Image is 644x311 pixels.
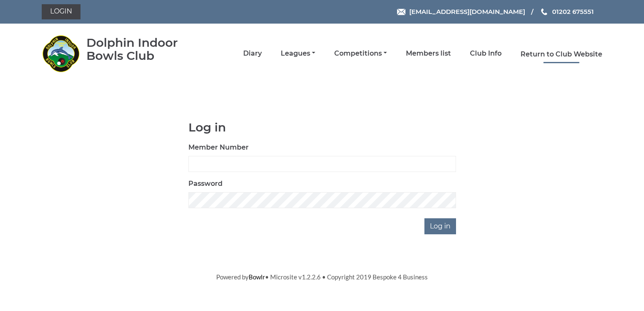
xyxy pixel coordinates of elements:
[406,49,451,58] a: Members list
[249,273,265,281] a: Bowlr
[409,8,525,16] span: [EMAIL_ADDRESS][DOMAIN_NAME]
[470,49,502,58] a: Club Info
[397,9,405,15] img: Email
[424,218,456,234] input: Log in
[42,4,80,19] a: Login
[540,7,594,16] a: Phone us 01202 675551
[216,273,428,281] span: Powered by • Microsite v1.2.2.6 • Copyright 2019 Bespoke 4 Business
[397,7,525,16] a: Email [EMAIL_ADDRESS][DOMAIN_NAME]
[188,121,456,134] h1: Log in
[243,49,262,58] a: Diary
[188,142,249,153] label: Member Number
[86,36,202,62] div: Dolphin Indoor Bowls Club
[552,8,594,16] span: 01202 675551
[188,179,223,189] label: Password
[334,49,387,58] a: Competitions
[42,35,80,72] img: Dolphin Indoor Bowls Club
[281,49,315,58] a: Leagues
[541,8,547,15] img: Phone us
[521,50,602,59] a: Return to Club Website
